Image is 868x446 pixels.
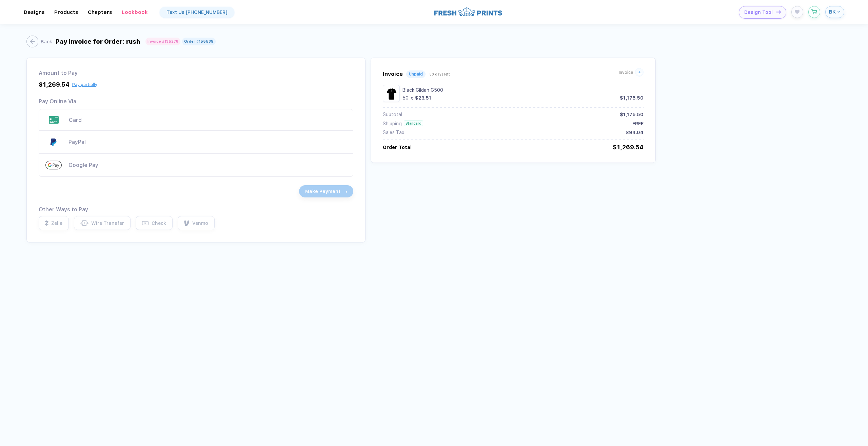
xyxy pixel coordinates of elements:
[178,216,215,230] button: Venmo
[26,36,52,47] button: Back
[160,7,234,18] a: Text Us [PHONE_NUMBER]
[632,121,644,126] div: FREE
[54,9,78,15] div: ProductsToggle dropdown menu
[39,154,353,177] div: Paying with Google Pay
[744,9,773,15] span: Design Tool
[613,144,644,151] div: $1,269.54
[72,82,97,87] button: Pay partially
[91,220,124,226] div: Wire Transfer
[152,220,166,226] div: Check
[404,121,423,126] div: Standard
[383,71,403,77] span: Invoice
[402,87,644,93] div: Black Gildan G500
[626,130,644,135] div: $94.04
[384,87,398,100] img: 018ba6c0-07aa-49db-a9bd-1376c4b94744_nt_front_1755128569660.jpg
[620,112,644,117] div: $1,175.50
[41,39,52,44] div: Back
[136,216,173,230] button: $ Check
[39,70,353,76] div: Amount to Pay
[122,9,148,15] div: LookbookToggle dropdown menu chapters
[51,220,62,226] div: Zelle
[39,131,353,154] div: Paying with PayPal
[192,220,208,226] div: Venmo
[776,10,781,14] img: icon
[69,117,347,123] div: Paying with Card
[39,216,69,230] button: Zelle
[88,9,112,15] div: ChaptersToggle dropdown menu chapters
[409,72,423,77] div: Unpaid
[68,162,347,168] div: Paying with Google Pay
[184,39,214,44] div: Order # 155539
[39,81,70,88] div: $1,269.54
[147,39,178,44] div: Invoice # 135278
[402,95,409,101] div: 50
[39,206,353,213] div: Other Ways to Pay
[122,9,148,15] div: Lookbook
[415,95,431,101] div: $23.51
[619,70,633,75] span: Invoice
[739,6,786,19] button: Design Toolicon
[829,9,836,15] span: BK
[434,6,502,17] img: logo
[383,121,402,126] div: Shipping
[825,6,844,18] button: BK
[166,9,228,15] div: Text Us [PHONE_NUMBER]
[39,109,353,131] div: Paying with Card
[383,130,404,135] div: Sales Tax
[620,95,644,101] div: $1,175.50
[383,145,412,150] div: Order Total
[84,221,85,225] tspan: $
[68,139,347,145] div: Paying with PayPal
[383,112,402,117] div: Subtotal
[430,72,450,76] span: 30 days left
[145,222,146,225] tspan: $
[24,9,45,15] div: DesignsToggle dropdown menu
[39,98,76,105] div: Pay Online Via
[410,95,414,101] div: x
[56,38,140,45] div: Pay Invoice for Order: rush
[74,216,131,230] button: $ Wire Transfer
